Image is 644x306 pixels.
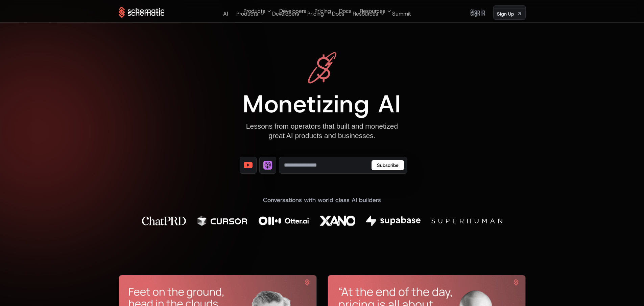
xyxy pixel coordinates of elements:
[320,216,355,226] img: Xano
[431,216,502,226] img: Superhuman
[360,7,385,15] span: Resources
[240,157,257,174] a: [object Object]
[243,122,401,140] div: Lessons from operators that built and monetized great AI products and businesses.
[243,7,265,15] span: Products
[332,10,344,17] a: Docs
[259,157,276,174] a: [object Object]
[339,7,352,15] a: Docs
[353,10,378,18] span: Resources
[493,5,526,17] a: [object Object]
[197,216,248,226] img: Cursor AI
[243,88,401,120] span: Monetizing AI
[314,7,331,15] a: Pricing
[497,10,514,17] span: Sign Up
[493,8,526,20] a: [object Object]
[236,10,258,18] span: Products
[259,216,309,226] img: Otter AI
[307,10,324,17] a: Pricing
[497,8,514,15] span: Sign Up
[392,10,411,17] a: Summit
[366,216,421,226] img: Supabase
[279,7,306,15] a: Developers
[470,8,485,19] a: Sign in
[272,10,299,17] a: Developers
[223,10,228,17] a: AI
[142,216,186,226] img: Chat PRD
[470,6,485,17] a: Sign in
[142,195,502,205] div: Conversations with world class AI builders
[372,160,404,170] button: Subscribe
